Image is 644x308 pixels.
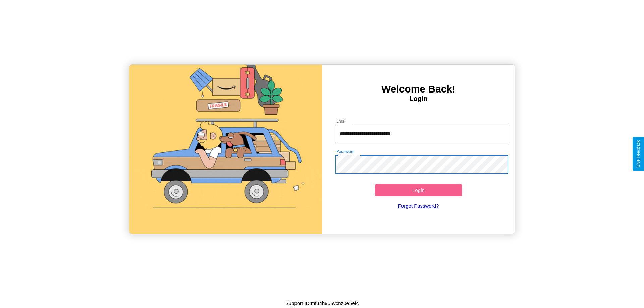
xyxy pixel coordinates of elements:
[336,149,354,155] label: Password
[336,118,347,124] label: Email
[375,184,462,196] button: Login
[636,140,641,168] div: Give Feedback
[285,299,359,308] p: Support ID: mf34h955vcnz0e5efc
[332,196,505,215] a: Forgot Password?
[322,83,515,95] h3: Welcome Back!
[129,65,322,234] img: gif
[322,95,515,103] h4: Login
